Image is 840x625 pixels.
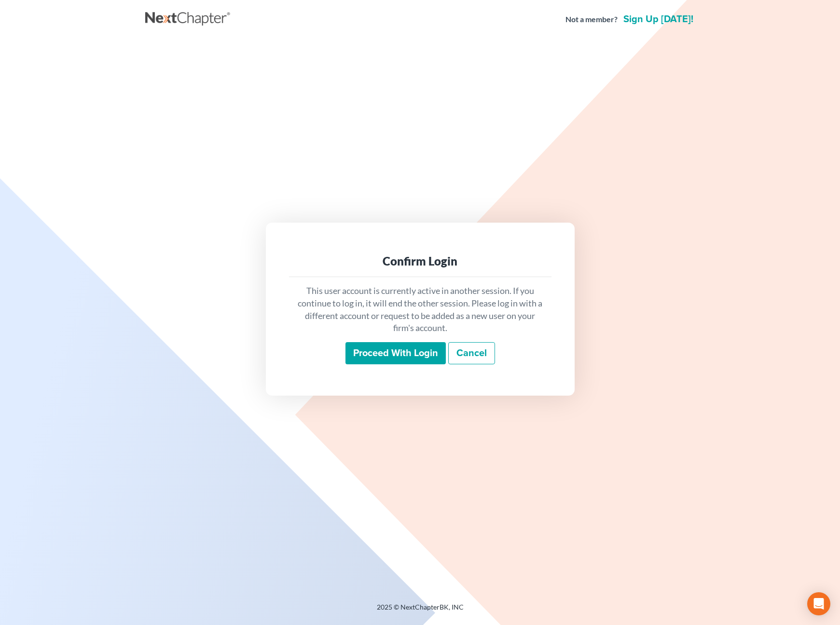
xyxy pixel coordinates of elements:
[807,592,830,615] div: Open Intercom Messenger
[297,285,544,334] p: This user account is currently active in another session. If you continue to log in, it will end ...
[565,14,618,25] strong: Not a member?
[448,342,495,364] a: Cancel
[297,253,544,269] div: Confirm Login
[345,342,446,364] input: Proceed with login
[621,14,695,24] a: Sign up [DATE]!
[145,602,695,620] div: 2025 © NextChapterBK, INC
